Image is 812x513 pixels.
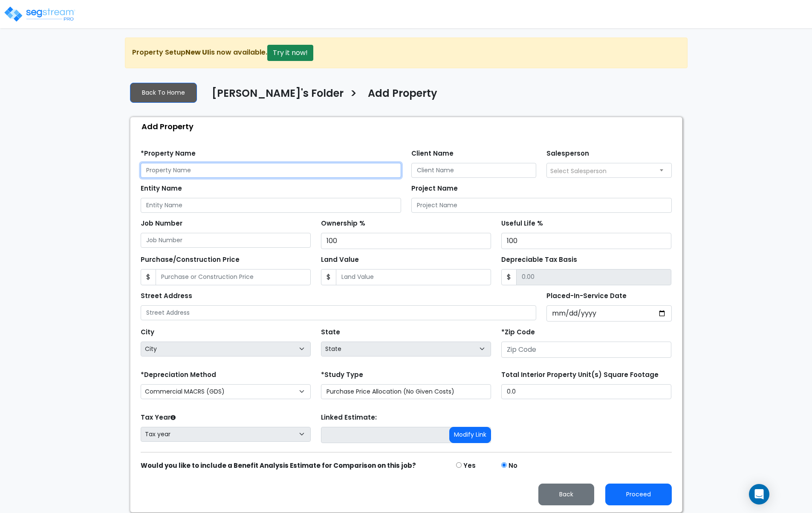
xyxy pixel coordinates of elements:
[368,87,437,102] h4: Add Property
[546,149,589,159] label: Salesperson
[509,461,517,471] label: No
[321,370,363,380] label: *Study Type
[336,269,491,285] input: Land Value
[550,167,607,175] span: Select Salesperson
[3,6,76,23] img: logo_pro_r.png
[501,328,535,337] label: *Zip Code
[321,219,365,229] label: Ownership %
[125,38,688,68] div: Property Setup is now available.
[501,269,517,285] span: $
[321,233,491,249] input: Ownership %
[321,413,377,423] label: Linked Estimate:
[205,87,344,105] a: [PERSON_NAME]'s Folder
[361,87,437,105] a: Add Property
[411,198,672,213] input: Project Name
[538,484,594,505] button: Back
[501,384,671,399] input: total square foot
[501,233,671,249] input: Useful Life %
[141,305,537,320] input: Street Address
[321,269,336,285] span: $
[605,484,672,505] button: Proceed
[185,47,209,57] strong: New UI
[141,184,182,194] label: Entity Name
[141,163,401,178] input: Property Name
[501,370,659,380] label: Total Interior Property Unit(s) Square Footage
[141,149,196,159] label: *Property Name
[130,83,197,103] a: Back To Home
[350,87,357,103] h3: >
[546,291,627,301] label: Placed-In-Service Date
[411,163,537,178] input: Client Name
[411,149,454,159] label: Client Name
[516,269,671,285] input: 0.00
[141,255,240,265] label: Purchase/Construction Price
[141,328,154,337] label: City
[501,219,543,229] label: Useful Life %
[141,291,192,301] label: Street Address
[141,413,176,423] label: Tax Year
[321,255,359,265] label: Land Value
[156,269,311,285] input: Purchase or Construction Price
[463,461,476,471] label: Yes
[449,427,491,443] button: Modify Link
[141,198,401,213] input: Entity Name
[501,342,671,358] input: Zip Code
[212,87,344,102] h4: [PERSON_NAME]'s Folder
[141,461,416,470] strong: Would you like to include a Benefit Analysis Estimate for Comparison on this job?
[411,184,458,194] label: Project Name
[321,328,340,337] label: State
[532,488,601,499] a: Back
[501,255,577,265] label: Depreciable Tax Basis
[135,117,682,136] div: Add Property
[141,370,216,380] label: *Depreciation Method
[141,219,182,229] label: Job Number
[267,45,313,61] button: Try it now!
[141,269,156,285] span: $
[749,484,769,504] div: Open Intercom Messenger
[141,233,311,248] input: Job Number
